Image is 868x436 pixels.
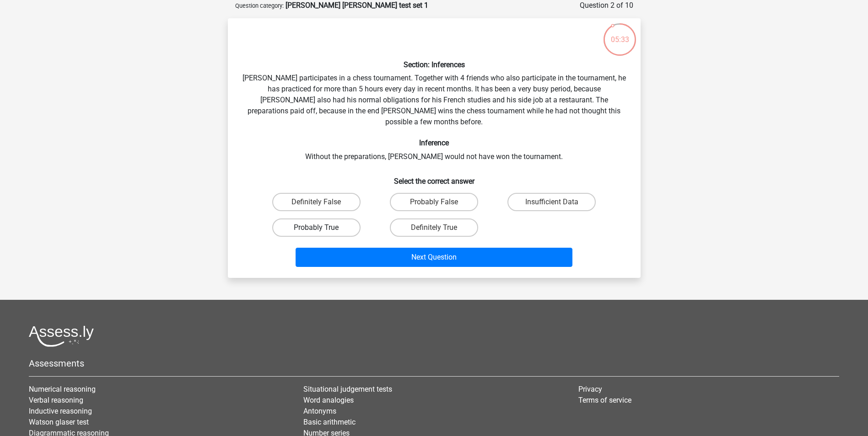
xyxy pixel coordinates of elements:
[235,2,284,9] small: Question category:
[578,385,602,393] a: Privacy
[507,193,596,211] label: Insufficient Data
[603,22,637,45] div: 05:33
[390,193,478,211] label: Probably False
[29,396,83,404] a: Verbal reasoning
[303,418,356,426] a: Basic arithmetic
[272,193,361,211] label: Definitely False
[29,407,92,415] a: Inductive reasoning
[303,407,336,415] a: Antonyms
[578,396,631,404] a: Terms of service
[303,385,392,393] a: Situational judgement tests
[29,325,94,347] img: Assessly logo
[243,170,626,186] h6: Select the correct answer
[29,358,839,369] h5: Assessments
[272,218,361,237] label: Probably True
[303,396,354,404] a: Word analogies
[243,60,626,69] h6: Section: Inferences
[29,418,89,426] a: Watson glaser test
[29,385,96,393] a: Numerical reasoning
[390,218,478,237] label: Definitely True
[243,138,626,147] h6: Inference
[232,26,637,271] div: [PERSON_NAME] participates in a chess tournament. Together with 4 friends who also participate in...
[286,1,428,10] strong: [PERSON_NAME] [PERSON_NAME] test set 1
[296,248,572,267] button: Next Question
